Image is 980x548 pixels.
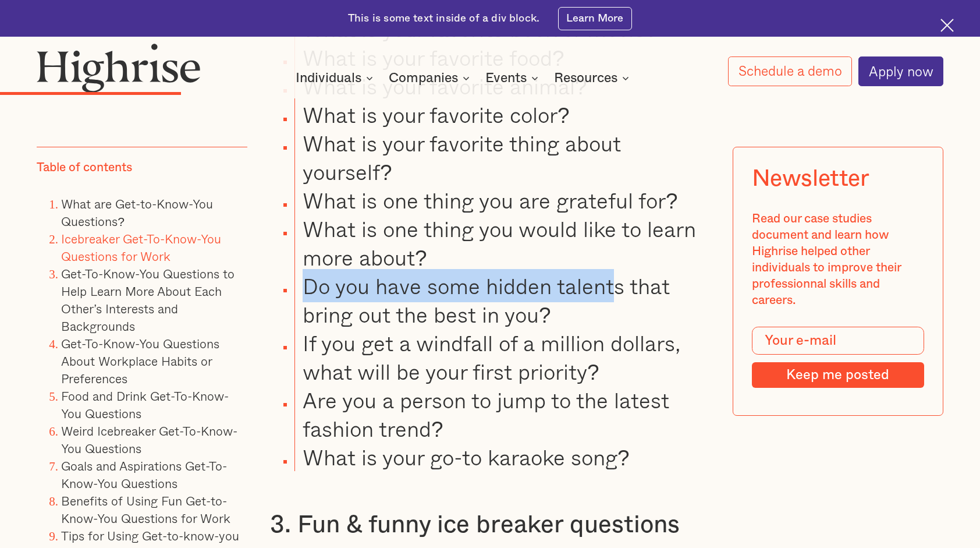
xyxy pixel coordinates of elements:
div: Newsletter [752,166,869,193]
div: Resources [554,71,633,85]
a: Apply now [858,56,943,86]
div: Events [485,71,542,85]
a: Learn More [558,7,632,30]
li: If you get a windfall of a million dollars, what will be your first priority? [294,328,710,386]
a: Weird Icebreaker Get-To-Know-You Questions [61,422,237,458]
a: Goals and Aspirations Get-To-Know-You Questions [61,457,227,493]
div: Individuals [296,71,361,85]
a: Schedule a demo [728,56,852,86]
li: What is one thing you would like to learn more about? [294,214,710,271]
img: Highrise logo [37,43,201,93]
div: Companies [389,71,458,85]
a: Icebreaker Get-To-Know-You Questions for Work [61,230,221,266]
a: Benefits of Using Fun Get-to-Know-You Questions for Work [61,492,230,528]
li: What is your go-to karaoke song? [294,443,710,471]
div: Individuals [296,71,377,85]
img: Cross icon [940,19,954,32]
li: What is your favorite thing about yourself? [294,129,710,186]
form: Modal Form [752,327,925,388]
a: What are Get-to-Know-You Questions? [61,195,213,231]
h3: 3. Fun & funny ice breaker questions [270,510,710,540]
div: This is some text inside of a div block. [348,11,539,26]
li: Are you a person to jump to the latest fashion trend? [294,386,710,443]
div: Events [485,71,527,85]
input: Keep me posted [752,362,925,388]
div: Companies [389,71,473,85]
li: Do you have some hidden talents that bring out the best in you? [294,271,710,328]
div: Table of contents [37,160,132,176]
a: Get-To-Know-You Questions About Workplace Habits or Preferences [61,335,219,388]
input: Your e-mail [752,327,925,355]
li: What is your favorite color? [294,100,710,129]
a: Get-To-Know-You Questions to Help Learn More About Each Other’s Interests and Backgrounds [61,265,235,336]
div: Resources [554,71,617,85]
div: Read our case studies document and learn how Highrise helped other individuals to improve their p... [752,211,925,309]
a: Food and Drink Get-To-Know-You Questions [61,387,229,423]
li: What is one thing you are grateful for? [294,186,710,214]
